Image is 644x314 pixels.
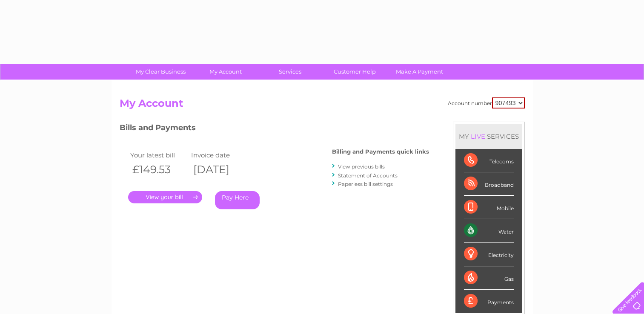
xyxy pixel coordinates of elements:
[464,196,514,219] div: Mobile
[338,172,398,179] a: Statement of Accounts
[189,149,250,161] td: Invoice date
[455,124,522,148] div: MY SERVICES
[464,219,514,243] div: Water
[128,161,189,178] th: £149.53
[128,149,189,161] td: Your latest bill
[128,191,202,203] a: .
[469,132,487,140] div: LIVE
[120,97,525,114] h2: My Account
[464,149,514,172] div: Telecoms
[464,290,514,313] div: Payments
[189,161,250,178] th: [DATE]
[448,97,525,108] div: Account number
[338,181,393,187] a: Paperless bill settings
[255,64,325,80] a: Services
[384,64,455,80] a: Make A Payment
[215,191,260,209] a: Pay Here
[120,122,429,137] h3: Bills and Payments
[464,266,514,290] div: Gas
[338,163,385,170] a: View previous bills
[190,64,260,80] a: My Account
[320,64,390,80] a: Customer Help
[464,243,514,266] div: Electricity
[464,172,514,196] div: Broadband
[126,64,196,80] a: My Clear Business
[332,148,429,155] h4: Billing and Payments quick links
